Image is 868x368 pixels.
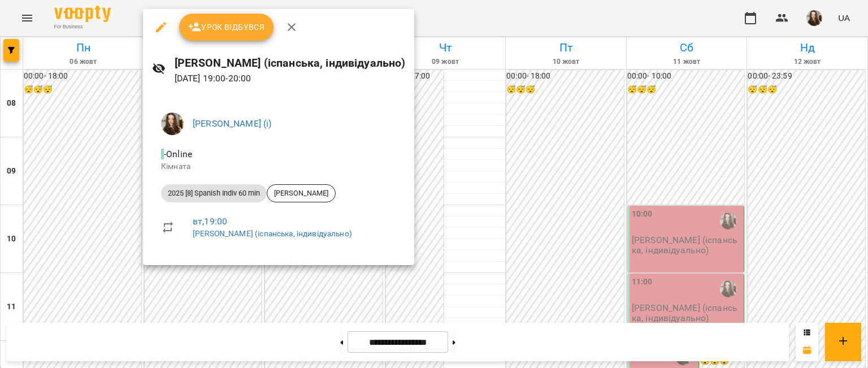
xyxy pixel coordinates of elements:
[193,216,227,227] a: вт , 19:00
[161,161,396,172] p: Кімната
[188,20,265,34] span: Урок відбувся
[175,72,406,85] p: [DATE] 19:00 - 20:00
[193,118,272,129] a: [PERSON_NAME] (і)
[175,54,406,72] h6: [PERSON_NAME] (іспанська, індивідуально)
[161,112,184,135] img: f828951e34a2a7ae30fa923eeeaf7e77.jpg
[179,14,274,41] button: Урок відбувся
[267,184,336,202] div: [PERSON_NAME]
[161,188,267,198] span: 2025 [8] Spanish Indiv 60 min
[193,229,352,238] a: [PERSON_NAME] (іспанська, індивідуально)
[161,149,194,159] span: - Online
[267,188,335,198] span: [PERSON_NAME]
